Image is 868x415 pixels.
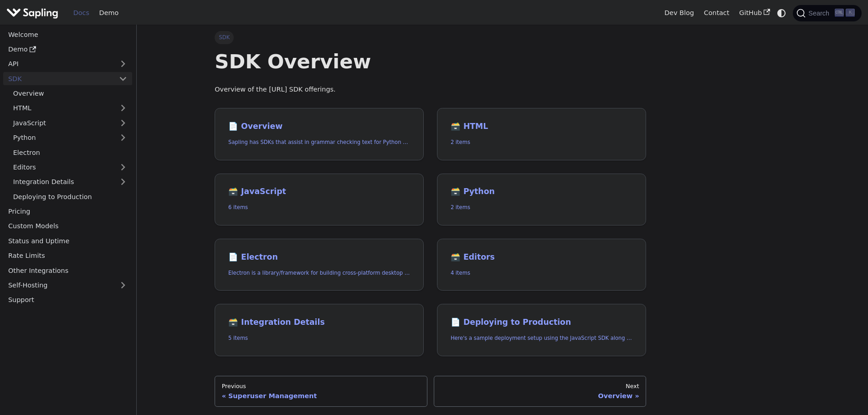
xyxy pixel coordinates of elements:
[94,6,123,20] a: Demo
[8,146,132,159] a: Electron
[228,203,410,212] p: 6 items
[437,304,646,356] a: 📄️ Deploying to ProductionHere's a sample deployment setup using the JavaScript SDK along with a ...
[228,318,410,328] h2: Integration Details
[114,161,132,174] button: Expand sidebar category 'Editors'
[215,376,427,407] a: PreviousSuperuser Management
[775,6,788,20] button: Switch between dark and light mode (currently system mode)
[222,383,420,390] div: Previous
[434,376,646,407] a: NextOverview
[215,49,646,74] h1: SDK Overview
[8,131,132,144] a: Python
[3,264,132,277] a: Other Integrations
[437,239,646,291] a: 🗃️ Editors4 items
[3,57,114,71] a: API
[451,269,632,277] p: 4 items
[8,190,132,203] a: Deploying to Production
[228,269,410,277] p: Electron is a library/framework for building cross-platform desktop apps with JavaScript, HTML, a...
[6,6,58,20] img: Sapling.ai
[441,383,639,390] div: Next
[228,138,410,147] p: Sapling has SDKs that assist in grammar checking text for Python and JavaScript, and an HTTP API ...
[806,10,835,17] span: Search
[3,43,132,56] a: Demo
[437,174,646,226] a: 🗃️ Python2 items
[3,72,114,85] a: SDK
[222,392,420,400] div: Superuser Management
[659,6,699,20] a: Dev Blog
[451,318,632,328] h2: Deploying to Production
[699,6,734,20] a: Contact
[451,252,632,262] h2: Editors
[228,334,410,343] p: 5 items
[114,57,132,71] button: Expand sidebar category 'API'
[441,392,639,400] div: Overview
[215,108,424,160] a: 📄️ OverviewSapling has SDKs that assist in grammar checking text for Python and JavaScript, and a...
[734,6,775,20] a: GitHub
[228,252,410,262] h2: Electron
[228,187,410,197] h2: JavaScript
[437,108,646,160] a: 🗃️ HTML2 items
[215,304,424,356] a: 🗃️ Integration Details5 items
[3,234,132,247] a: Status and Uptime
[114,72,132,85] button: Collapse sidebar category 'SDK'
[215,84,646,95] p: Overview of the [URL] SDK offerings.
[8,161,114,174] a: Editors
[451,122,632,132] h2: HTML
[215,31,234,44] span: SDK
[3,293,132,307] a: Support
[8,87,132,100] a: Overview
[8,116,132,129] a: JavaScript
[451,187,632,197] h2: Python
[215,31,646,44] nav: Breadcrumbs
[68,6,94,20] a: Docs
[3,249,132,262] a: Rate Limits
[8,175,132,189] a: Integration Details
[793,5,861,21] button: Search (Ctrl+K)
[8,102,132,115] a: HTML
[3,205,132,218] a: Pricing
[451,138,632,147] p: 2 items
[228,122,410,132] h2: Overview
[3,28,132,41] a: Welcome
[451,334,632,343] p: Here's a sample deployment setup using the JavaScript SDK along with a Python backend.
[215,376,646,407] nav: Docs pages
[6,6,62,20] a: Sapling.ai
[3,279,132,292] a: Self-Hosting
[215,174,424,226] a: 🗃️ JavaScript6 items
[451,203,632,212] p: 2 items
[215,239,424,291] a: 📄️ ElectronElectron is a library/framework for building cross-platform desktop apps with JavaScri...
[846,9,855,17] kbd: K
[3,220,132,233] a: Custom Models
